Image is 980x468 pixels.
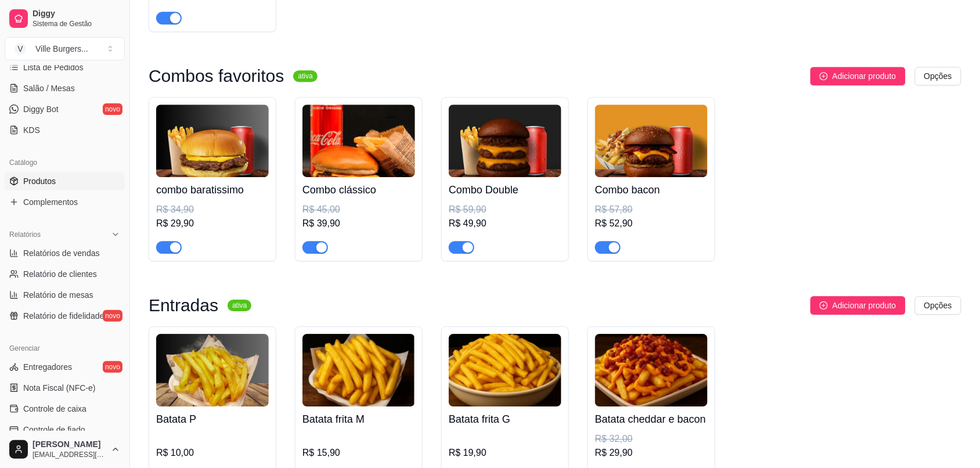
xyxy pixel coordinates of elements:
button: Select a team [5,37,125,60]
span: plus-circle [820,301,828,309]
button: Adicionar produto [810,67,906,85]
span: Opções [924,299,952,312]
span: Diggy [33,9,120,19]
span: KDS [23,124,40,136]
div: R$ 39,90 [302,217,415,231]
span: Opções [924,70,952,82]
div: R$ 49,90 [449,217,561,231]
span: Relatório de mesas [23,289,93,301]
span: [EMAIL_ADDRESS][DOMAIN_NAME] [33,450,106,459]
div: R$ 32,00 [595,432,708,446]
a: Relatórios de vendas [5,244,125,262]
a: Salão / Mesas [5,79,125,98]
span: Adicionar produto [833,70,896,82]
a: Relatório de mesas [5,286,125,304]
span: Adicionar produto [833,299,896,312]
span: Complementos [23,196,78,208]
h4: Combo Double [449,182,561,198]
sup: ativa [293,70,317,82]
h3: Entradas [149,298,218,312]
img: product-image [595,334,708,406]
span: [PERSON_NAME] [33,440,106,450]
sup: ativa [228,300,251,311]
span: plus-circle [820,72,828,80]
span: Controle de fiado [23,424,85,435]
h4: Combo bacon [595,182,708,198]
div: R$ 52,90 [595,217,708,231]
span: Salão / Mesas [23,82,75,94]
div: Gerenciar [5,339,125,358]
div: R$ 29,90 [595,446,708,460]
h4: Combo clássico [302,182,415,198]
img: product-image [156,105,269,177]
img: product-image [595,105,708,177]
div: Ville Burgers ... [35,43,88,55]
div: R$ 19,90 [449,446,561,460]
span: Diggy Bot [23,103,59,115]
h4: Batata frita G [449,411,561,427]
h4: Batata frita M [302,411,415,427]
span: Relatório de clientes [23,268,97,280]
h3: Combos favoritos [149,69,284,83]
span: Relatórios de vendas [23,247,100,259]
a: KDS [5,121,125,139]
img: product-image [302,334,415,406]
img: product-image [449,334,561,406]
div: R$ 57,80 [595,203,708,217]
span: Lista de Pedidos [23,62,84,73]
span: Sistema de Gestão [33,19,120,28]
span: Controle de caixa [23,403,87,415]
a: Controle de fiado [5,420,125,439]
img: product-image [449,105,561,177]
a: Nota Fiscal (NFC-e) [5,379,125,397]
button: Adicionar produto [810,296,906,315]
h4: Batata cheddar e bacon [595,411,708,427]
a: Diggy Botnovo [5,100,125,118]
span: Relatórios [9,230,41,239]
span: Relatório de fidelidade [23,310,104,322]
a: Relatório de clientes [5,265,125,283]
span: V [15,43,26,55]
a: Controle de caixa [5,399,125,418]
img: product-image [156,334,269,406]
span: Produtos [23,175,56,187]
button: Opções [915,296,961,315]
span: Nota Fiscal (NFC-e) [23,382,95,394]
a: Complementos [5,193,125,211]
div: R$ 15,90 [302,446,415,460]
img: product-image [302,105,415,177]
a: Entregadoresnovo [5,358,125,376]
button: [PERSON_NAME][EMAIL_ADDRESS][DOMAIN_NAME] [5,435,125,463]
a: DiggySistema de Gestão [5,5,125,33]
a: Lista de Pedidos [5,58,125,77]
a: Relatório de fidelidadenovo [5,307,125,325]
a: Produtos [5,172,125,190]
div: R$ 10,00 [156,446,269,460]
button: Opções [915,67,961,85]
h4: Batata P [156,411,269,427]
h4: combo baratissimo [156,182,269,198]
div: R$ 59,90 [449,203,561,217]
div: R$ 29,90 [156,217,269,231]
div: R$ 34,90 [156,203,269,217]
span: Entregadores [23,361,72,373]
div: R$ 45,00 [302,203,415,217]
div: Catálogo [5,153,125,172]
